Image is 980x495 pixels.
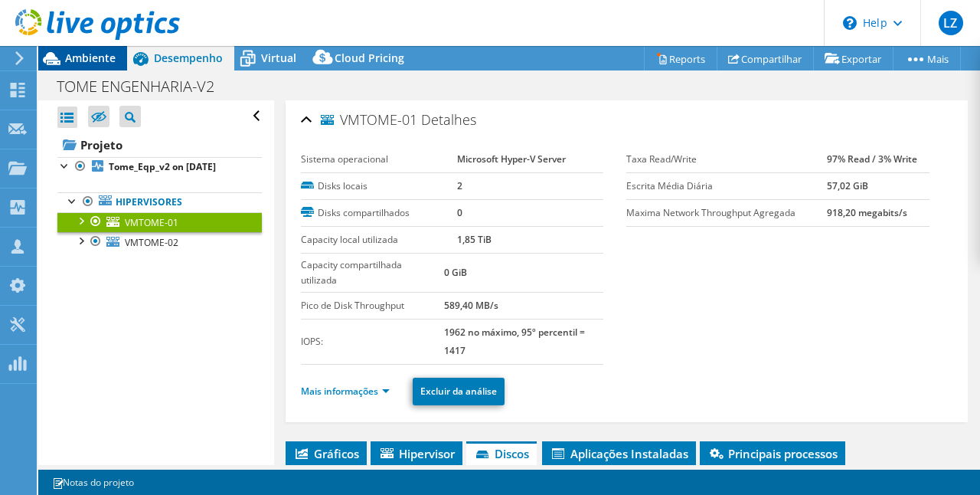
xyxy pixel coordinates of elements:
[644,47,717,70] a: Reports
[301,257,445,288] label: Capacity compartilhada utilizada
[893,47,961,70] a: Mais
[301,232,458,247] label: Capacity local utilizada
[293,446,359,461] span: Gráficos
[444,326,585,357] b: 1962 no máximo, 95º percentil = 1417
[57,192,262,212] a: Hipervisores
[57,133,262,157] a: Projeto
[444,299,498,312] b: 589,40 MB/s
[843,16,857,30] svg: \n
[301,334,445,349] label: IOPS:
[457,233,492,246] b: 1,85 TiB
[125,216,178,229] span: VMTOME-01
[939,11,963,35] span: LZ
[301,205,458,221] label: Disks compartilhados
[57,212,262,232] a: VMTOME-01
[154,51,223,65] span: Desempenho
[41,473,145,492] a: Notas do projeto
[717,47,814,70] a: Compartilhar
[109,160,216,173] b: Tome_Eqp_v2 on [DATE]
[301,385,390,398] a: Mais informações
[827,206,907,219] b: 918,20 megabits/s
[57,232,262,252] a: VMTOME-02
[65,51,116,65] span: Ambiente
[301,179,458,194] label: Disks locais
[474,446,529,461] span: Discos
[457,206,462,219] b: 0
[457,152,566,166] b: Microsoft Hyper-V Server
[301,152,458,167] label: Sistema operacional
[457,179,462,192] b: 2
[626,179,827,194] label: Escrita Média Diária
[444,266,467,279] b: 0 GiB
[321,113,417,128] span: VMTOME-01
[125,236,178,249] span: VMTOME-02
[261,51,296,65] span: Virtual
[707,446,838,461] span: Principais processos
[626,205,827,221] label: Maxima Network Throughput Agregada
[827,179,868,192] b: 57,02 GiB
[550,446,688,461] span: Aplicações Instaladas
[301,298,445,313] label: Pico de Disk Throughput
[335,51,404,65] span: Cloud Pricing
[813,47,893,70] a: Exportar
[827,152,917,166] b: 97% Read / 3% Write
[421,110,476,129] span: Detalhes
[378,446,455,461] span: Hipervisor
[57,157,262,177] a: Tome_Eqp_v2 on [DATE]
[50,78,238,95] h1: TOME ENGENHARIA-V2
[413,378,505,405] a: Excluir da análise
[626,152,827,167] label: Taxa Read/Write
